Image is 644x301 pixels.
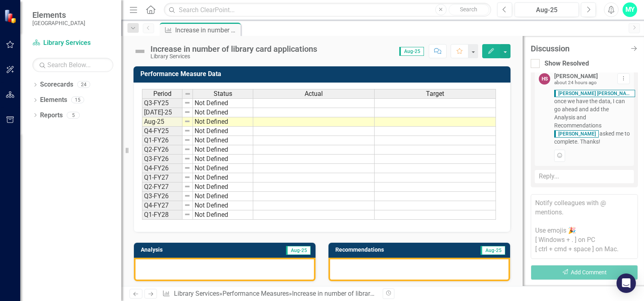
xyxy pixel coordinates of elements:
span: Aug-25 [286,246,311,255]
span: Period [153,90,172,98]
td: Q3-FY26 [142,192,182,201]
div: Increase in number of library card applications [150,45,317,53]
div: 5 [67,112,80,119]
small: [GEOGRAPHIC_DATA] [32,20,85,26]
a: Library Services [174,290,219,297]
h3: Recommendations [335,247,447,253]
td: Not Defined [193,164,253,173]
div: Library Services [150,53,317,59]
button: Add Comment [531,265,638,280]
div: Show Resolved [544,59,589,68]
div: 15 [71,97,84,104]
span: [PERSON_NAME] [PERSON_NAME] [554,90,635,97]
button: MY [623,2,637,17]
td: Q1-FY28 [142,210,182,220]
td: Q3-FY25 [142,98,182,108]
span: Actual [305,90,323,98]
img: 8DAGhfEEPCf229AAAAAElFTkSuQmCC [184,165,191,171]
div: Open Intercom Messenger [616,273,636,293]
button: Aug-25 [515,2,579,17]
a: Scorecards [40,80,73,89]
td: Q1-FY27 [142,173,182,182]
img: 8DAGhfEEPCf229AAAAAElFTkSuQmCC [184,183,191,190]
td: Not Defined [193,201,253,210]
img: 8DAGhfEEPCf229AAAAAElFTkSuQmCC [184,118,191,125]
img: 8DAGhfEEPCf229AAAAAElFTkSuQmCC [184,109,191,115]
div: Increase in number of library card applications [175,25,239,35]
img: ClearPoint Strategy [4,9,18,23]
td: Q4-FY25 [142,127,182,136]
img: 8DAGhfEEPCf229AAAAAElFTkSuQmCC [184,100,191,106]
td: Not Defined [193,155,253,164]
img: 8DAGhfEEPCf229AAAAAElFTkSuQmCC [184,193,191,199]
span: Status [214,90,232,98]
span: Search [460,6,477,13]
button: Search [449,4,489,15]
td: Not Defined [193,210,253,220]
div: Discussion [531,44,626,53]
td: Not Defined [193,108,253,117]
span: Aug-25 [399,47,424,56]
td: Q3-FY26 [142,155,182,164]
a: Reports [40,111,63,120]
img: 8DAGhfEEPCf229AAAAAElFTkSuQmCC [184,155,191,162]
td: Aug-25 [142,117,182,127]
td: Not Defined [193,173,253,182]
td: [DATE]-25 [142,108,182,117]
img: 8DAGhfEEPCf229AAAAAElFTkSuQmCC [184,211,191,218]
img: 8DAGhfEEPCf229AAAAAElFTkSuQmCC [184,137,191,143]
img: 8DAGhfEEPCf229AAAAAElFTkSuQmCC [184,202,191,208]
td: Not Defined [193,182,253,192]
small: about 24 hours ago [554,80,597,85]
td: Q4-FY26 [142,164,182,173]
img: Not Defined [133,45,146,58]
div: [PERSON_NAME] [554,73,598,79]
div: » » [162,289,377,299]
span: Target [426,90,444,98]
div: Reply... [535,170,634,183]
td: Q1-FY26 [142,136,182,145]
div: Aug-25 [517,5,576,15]
span: Elements [32,10,85,20]
td: Not Defined [193,136,253,145]
td: Q4-FY27 [142,201,182,210]
a: Elements [40,95,67,105]
img: 8DAGhfEEPCf229AAAAAElFTkSuQmCC [184,91,191,97]
td: Q2-FY26 [142,145,182,155]
td: Not Defined [193,192,253,201]
td: Not Defined [193,117,253,127]
td: Q2-FY27 [142,182,182,192]
td: Not Defined [193,127,253,136]
input: Search ClearPoint... [164,3,491,17]
div: HS [539,73,550,85]
img: 8DAGhfEEPCf229AAAAAElFTkSuQmCC [184,174,191,180]
div: 24 [77,81,90,88]
a: Performance Measures [222,290,289,297]
h3: Analysis [141,247,220,253]
a: Library Services [32,38,113,48]
span: [PERSON_NAME] [554,130,599,138]
span: Aug-25 [481,246,505,255]
img: 8DAGhfEEPCf229AAAAAElFTkSuQmCC [184,146,191,153]
td: Not Defined [193,98,253,108]
td: Not Defined [193,145,253,155]
div: Increase in number of library card applications [292,290,424,297]
img: 8DAGhfEEPCf229AAAAAElFTkSuQmCC [184,127,191,134]
h3: Performance Measure Data [140,70,506,78]
span: once we have the data, I can go ahead and add the Analysis and Recommendations asked me to comple... [554,89,630,146]
input: Search Below... [32,58,113,72]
